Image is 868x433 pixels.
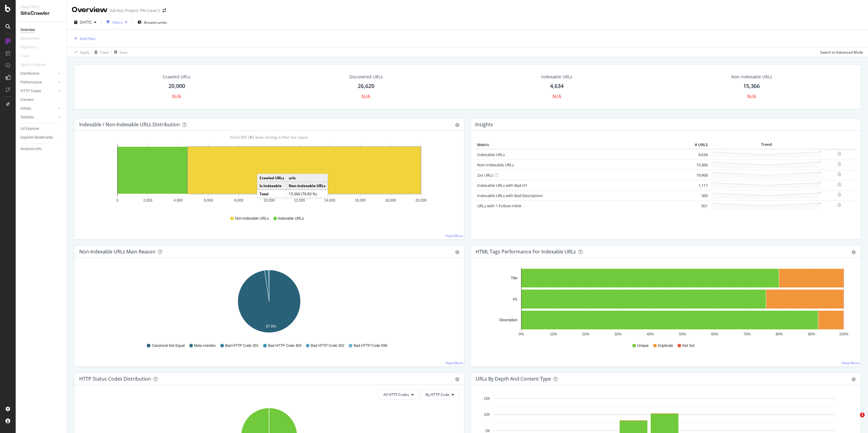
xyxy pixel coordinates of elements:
[685,201,709,211] td: 501
[731,74,772,80] div: Non-Indexable URLs
[837,172,841,177] div: bell-plus
[20,134,62,141] a: Explorer Bookmarks
[294,198,305,202] text: 12,000
[257,190,287,198] td: Total
[747,93,756,100] div: N/A
[20,36,46,42] a: Movements
[679,332,686,336] text: 50%
[143,198,152,202] text: 2,000
[72,47,89,57] button: Apply
[20,10,62,17] div: SiteCrawler
[477,203,521,209] a: URLs with 1 Follow Inlink
[477,183,527,188] a: Indexable URLs with Bad H1
[20,44,43,51] a: Segments
[743,332,750,336] text: 70%
[266,324,276,328] text: 97.6%
[278,216,304,221] span: Indexable URLs
[20,114,34,121] div: Outlinks
[79,249,156,255] div: Non-Indexable URLs Main Reason
[685,190,709,201] td: 369
[194,343,216,348] span: Meta noindex
[614,332,621,336] text: 30%
[477,193,543,198] a: Indexable URLs with Bad Description
[476,268,855,337] svg: A chart.
[484,413,490,417] text: 10K
[685,170,709,180] td: 19,968
[475,121,493,129] h4: Insights
[80,50,89,55] div: Apply
[499,318,517,322] text: Description
[311,343,344,348] span: Bad HTTP Code 302
[225,343,259,348] span: Bad HTTP Code 301
[383,392,409,397] span: All HTTP Codes
[20,146,42,152] div: Analysis Info
[682,343,694,348] span: Not Set
[72,17,99,27] button: [DATE]
[709,140,823,149] th: Trend
[20,126,39,132] div: Url Explorer
[808,332,815,336] text: 90%
[415,198,426,202] text: 20,000
[79,376,151,382] div: HTTP Status Codes Distribution
[79,268,459,337] svg: A chart.
[385,198,396,202] text: 18,000
[355,198,366,202] text: 16,000
[775,332,783,336] text: 80%
[257,174,287,182] td: Crawled URLs
[110,8,160,14] div: Ad-Hoc Project: PN crawl 2
[552,93,561,100] div: N/A
[685,149,709,160] td: 4,634
[20,105,31,112] div: Inlinks
[848,413,862,427] iframe: Intercom live chat
[20,71,56,77] a: Distribution
[860,413,865,417] span: 1
[20,27,35,33] div: Overview
[477,152,505,157] a: Indexable URLs
[711,332,718,336] text: 60%
[80,20,92,25] span: 2025 Aug. 28th
[637,343,649,348] span: Unique
[287,182,328,190] td: Non-Indexable URLs
[234,198,243,202] text: 8,000
[20,53,30,59] div: Visits
[837,192,841,197] div: bell-plus
[174,198,183,202] text: 4,000
[455,377,459,381] div: gear
[837,151,841,156] div: bell-plus
[20,105,56,112] a: Inlinks
[287,174,328,182] td: urls
[550,82,564,90] div: 4,634
[20,79,56,86] a: Performance
[420,390,459,400] button: By HTTP Code
[20,88,41,94] div: HTTP Codes
[257,182,287,190] td: Is Indexable
[685,180,709,190] td: 1,117
[79,140,459,210] svg: A chart.
[445,233,463,238] a: View More
[20,71,39,77] div: Distribution
[839,332,848,336] text: 100%
[349,74,383,80] div: Discovered URLs
[135,17,169,27] button: Breadcrumbs
[20,62,46,68] div: Search Engines
[837,162,841,166] div: bell-plus
[477,162,514,168] a: Non-Indexable URLs
[20,53,36,59] a: Visits
[658,343,673,348] span: Duplicate
[168,82,185,90] div: 20,000
[743,82,760,90] div: 15,366
[163,74,190,80] div: Crawled URLs
[324,198,335,202] text: 14,000
[20,114,56,121] a: Outlinks
[445,360,463,366] a: View More
[455,123,459,127] div: gear
[476,249,576,255] div: HTML Tags Performance for Indexable URLs
[837,182,841,187] div: bell-plus
[476,140,685,149] th: Metric
[851,377,856,381] div: gear
[204,198,213,202] text: 6,000
[20,5,62,10] div: Analytics
[20,62,52,68] a: Search Engines
[511,276,518,280] text: Title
